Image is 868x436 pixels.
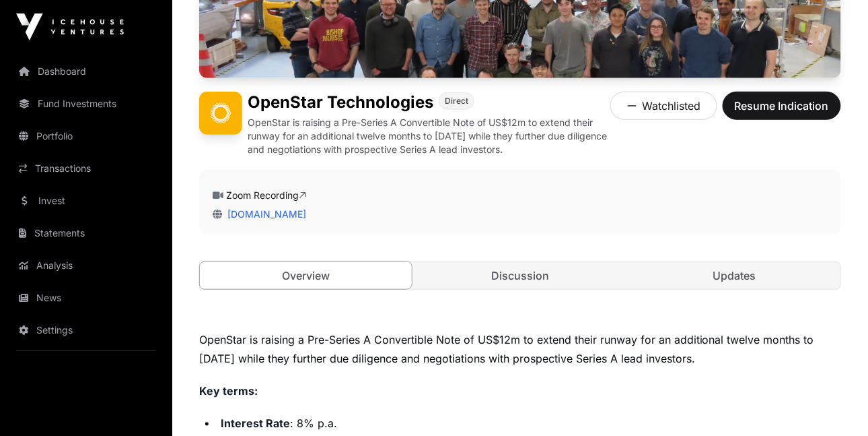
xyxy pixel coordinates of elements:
[11,186,161,216] a: Invest
[628,262,840,289] a: Updates
[11,154,161,183] a: Transactions
[11,251,161,280] a: Analysis
[221,416,290,430] strong: Interest Rate
[222,208,306,220] a: [DOMAIN_NAME]
[217,414,841,433] li: : 8% p.a.
[11,121,161,151] a: Portfolio
[16,13,124,40] img: Icehouse Ventures Logo
[200,262,840,289] nav: Tabs
[11,89,161,119] a: Fund Investments
[11,57,161,86] a: Dashboard
[801,371,868,436] iframe: Chat Widget
[735,98,829,114] span: Resume Indication
[199,261,412,290] a: Overview
[199,384,258,398] strong: Key terms:
[11,283,161,313] a: News
[723,92,841,120] button: Resume Indication
[11,218,161,248] a: Statements
[11,315,161,345] a: Settings
[226,189,306,201] a: Zoom Recording
[723,105,841,119] a: Resume Indication
[248,92,433,113] h1: OpenStar Technologies
[248,116,610,156] p: OpenStar is raising a Pre-Series A Convertible Note of US$12m to extend their runway for an addit...
[199,330,841,368] p: OpenStar is raising a Pre-Series A Convertible Note of US$12m to extend their runway for an addit...
[610,92,717,120] button: Watchlisted
[445,96,468,106] span: Direct
[199,92,242,135] img: OpenStar Technologies
[414,262,626,289] a: Discussion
